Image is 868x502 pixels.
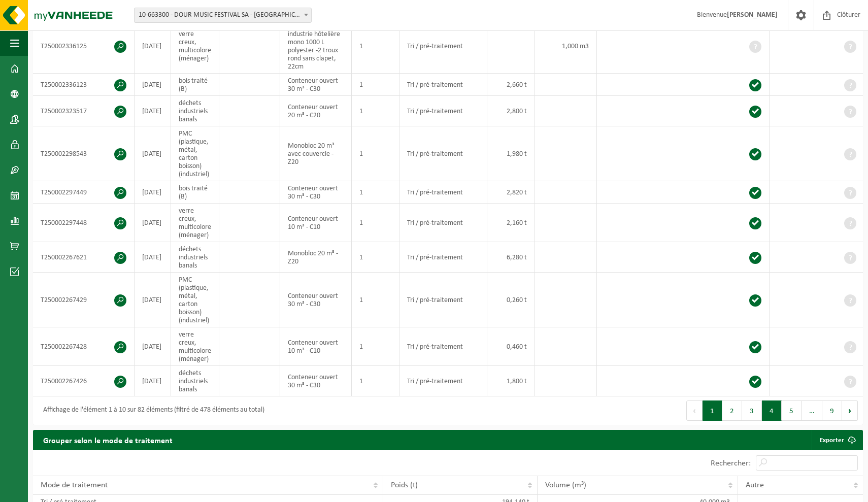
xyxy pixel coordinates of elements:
[33,181,135,204] td: T250002297449
[33,126,135,181] td: T250002298543
[33,366,135,396] td: T250002267426
[802,400,822,421] span: …
[399,19,487,74] td: Tri / pré-traitement
[487,273,535,327] td: 0,260 t
[727,11,778,19] strong: [PERSON_NAME]
[135,126,171,181] td: [DATE]
[742,400,762,421] button: 3
[135,8,311,22] span: 10-663300 - DOUR MUSIC FESTIVAL SA - DOUR
[280,242,352,273] td: Monobloc 20 m³ - Z20
[352,74,399,96] td: 1
[171,19,219,74] td: verre creux, multicolore (ménager)
[487,96,535,126] td: 2,800 t
[399,242,487,273] td: Tri / pré-traitement
[33,19,135,74] td: T250002336125
[399,273,487,327] td: Tri / pré-traitement
[280,74,352,96] td: Conteneur ouvert 30 m³ - C30
[487,74,535,96] td: 2,660 t
[171,181,219,204] td: bois traité (B)
[812,430,862,450] a: Exporter
[280,273,352,327] td: Conteneur ouvert 30 m³ - C30
[703,400,722,421] button: 1
[545,481,586,489] span: Volume (m³)
[686,400,703,421] button: Previous
[352,204,399,242] td: 1
[135,204,171,242] td: [DATE]
[33,242,135,273] td: T250002267621
[487,181,535,204] td: 2,820 t
[746,481,764,489] span: Autre
[487,327,535,366] td: 0,460 t
[399,126,487,181] td: Tri / pré-traitement
[487,126,535,181] td: 1,980 t
[399,96,487,126] td: Tri / pré-traitement
[171,74,219,96] td: bois traité (B)
[352,366,399,396] td: 1
[38,401,264,420] div: Affichage de l'élément 1 à 10 sur 82 éléments (filtré de 478 éléments au total)
[399,204,487,242] td: Tri / pré-traitement
[352,126,399,181] td: 1
[352,242,399,273] td: 1
[171,273,219,327] td: PMC (plastique, métal, carton boisson) (industriel)
[135,366,171,396] td: [DATE]
[280,366,352,396] td: Conteneur ouvert 30 m³ - C30
[352,96,399,126] td: 1
[352,181,399,204] td: 1
[280,204,352,242] td: Conteneur ouvert 10 m³ - C10
[352,19,399,74] td: 1
[722,400,742,421] button: 2
[762,400,782,421] button: 4
[171,204,219,242] td: verre creux, multicolore (ménager)
[399,327,487,366] td: Tri / pré-traitement
[41,481,108,489] span: Mode de traitement
[711,459,751,467] label: Rechercher:
[487,366,535,396] td: 1,800 t
[171,327,219,366] td: verre creux, multicolore (ménager)
[134,8,312,23] span: 10-663300 - DOUR MUSIC FESTIVAL SA - DOUR
[135,273,171,327] td: [DATE]
[33,430,183,450] h2: Grouper selon le mode de traitement
[399,74,487,96] td: Tri / pré-traitement
[782,400,802,421] button: 5
[135,327,171,366] td: [DATE]
[171,126,219,181] td: PMC (plastique, métal, carton boisson) (industriel)
[352,273,399,327] td: 1
[33,74,135,96] td: T250002336123
[171,242,219,273] td: déchets industriels banals
[135,181,171,204] td: [DATE]
[399,366,487,396] td: Tri / pré-traitement
[135,96,171,126] td: [DATE]
[33,327,135,366] td: T250002267428
[280,181,352,204] td: Conteneur ouvert 30 m³ - C30
[171,366,219,396] td: déchets industriels banals
[33,96,135,126] td: T250002323517
[33,273,135,327] td: T250002267429
[280,19,352,74] td: Conteneur industrie hôtelière mono 1000 L polyester -2 troux rond sans clapet, 22cm
[135,74,171,96] td: [DATE]
[487,204,535,242] td: 2,160 t
[135,19,171,74] td: [DATE]
[280,96,352,126] td: Conteneur ouvert 20 m³ - C20
[399,181,487,204] td: Tri / pré-traitement
[842,400,858,421] button: Next
[535,19,597,74] td: 1,000 m3
[135,242,171,273] td: [DATE]
[280,126,352,181] td: Monobloc 20 m³ avec couvercle - Z20
[352,327,399,366] td: 1
[171,96,219,126] td: déchets industriels banals
[391,481,418,489] span: Poids (t)
[822,400,842,421] button: 9
[487,242,535,273] td: 6,280 t
[280,327,352,366] td: Conteneur ouvert 10 m³ - C10
[33,204,135,242] td: T250002297448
